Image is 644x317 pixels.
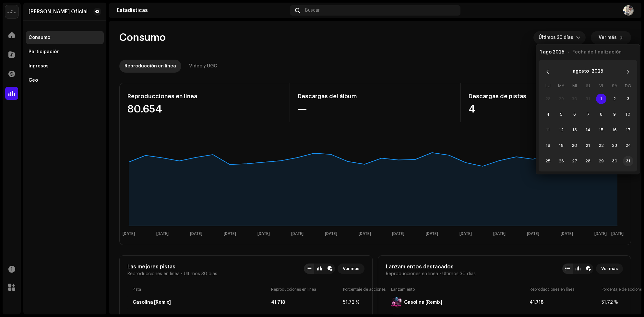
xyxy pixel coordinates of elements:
[561,232,573,236] text: [DATE]
[541,65,554,78] button: Previous Month
[567,50,569,54] span: -
[623,94,633,104] span: 3
[583,140,593,151] span: 21
[29,64,49,69] div: Ingresos
[586,84,590,88] span: JU
[568,91,581,107] td: 30
[623,5,634,16] img: 852d329a-1acc-4078-8467-7e42b92f1d24
[609,156,620,166] span: 30
[271,300,340,305] div: 41.718
[601,262,618,275] span: Ver más
[530,287,599,292] div: Reproducciones en línea
[568,122,581,138] td: 13
[581,91,595,107] td: 31
[609,140,620,151] span: 23
[625,84,631,88] span: DO
[543,140,553,151] span: 18
[609,125,620,135] span: 16
[576,31,580,44] div: dropdown trigger
[595,138,608,153] td: 22
[621,107,635,122] td: 10
[555,153,568,169] td: 26
[127,104,282,114] div: 80.654
[569,140,580,151] span: 20
[568,107,581,122] td: 6
[581,138,595,153] td: 21
[623,109,633,120] span: 10
[568,153,581,169] td: 27
[26,74,104,87] re-m-nav-item: Geo
[596,125,606,135] span: 15
[127,271,180,276] span: Reproducciones en línea
[545,84,551,88] span: LU
[555,91,568,107] td: 29
[623,156,633,166] span: 31
[591,66,603,77] button: Choose Year
[608,153,621,169] td: 30
[305,8,320,13] span: Buscar
[343,287,359,292] div: Porcentaje de acciones
[224,232,236,236] text: [DATE]
[595,91,608,107] td: 1
[271,287,340,292] div: Reproducciones en línea
[127,264,217,270] div: Las mejores pistas
[343,300,359,305] div: 51,72 %
[572,84,577,88] span: MI
[611,232,624,236] text: [DATE]
[541,138,555,153] td: 18
[391,297,401,308] img: C3BD76D6-0A3F-4359-8076-CD4A6B7A0779
[609,94,620,104] span: 2
[119,31,166,44] span: Consumo
[189,60,217,73] div: Video y UGC
[581,122,595,138] td: 14
[386,271,438,276] span: Reproducciones en línea
[257,232,270,236] text: [DATE]
[623,140,633,151] span: 24
[26,31,104,44] re-m-nav-item: Consumo
[555,122,568,138] td: 12
[599,84,603,88] span: VI
[125,60,176,73] div: Reproducción en línea
[623,125,633,135] span: 17
[555,138,568,153] td: 19
[181,271,183,276] span: •
[556,125,566,135] span: 12
[133,300,171,305] div: Gasolina [Remix]
[442,271,476,276] span: Últimos 30 días
[29,35,50,40] div: Consumo
[596,94,606,104] span: 1
[291,232,304,236] text: [DATE]
[596,109,606,120] span: 8
[569,125,580,135] span: 13
[325,232,337,236] text: [DATE]
[596,140,606,151] span: 22
[541,122,555,138] td: 11
[298,104,452,114] div: —
[573,66,589,77] button: Choose Month
[469,104,623,114] div: 4
[530,300,599,305] div: 41.718
[581,153,595,169] td: 28
[541,153,555,169] td: 25
[608,107,621,122] td: 9
[621,138,635,153] td: 24
[543,109,553,120] span: 4
[583,125,593,135] span: 14
[26,60,104,73] re-m-nav-item: Ingresos
[133,287,268,292] div: Pista
[556,140,566,151] span: 19
[426,232,438,236] text: [DATE]
[127,91,282,101] div: Reproducciones en línea
[568,138,581,153] td: 20
[5,5,18,18] img: 02a7c2d3-3c89-4098-b12f-2ff2945c95ee
[543,156,553,166] span: 25
[608,122,621,138] td: 16
[392,232,404,236] text: [DATE]
[543,125,553,135] span: 11
[569,109,580,120] span: 6
[555,107,568,122] td: 5
[343,262,359,275] span: Ver más
[569,156,580,166] span: 27
[581,107,595,122] td: 7
[190,232,202,236] text: [DATE]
